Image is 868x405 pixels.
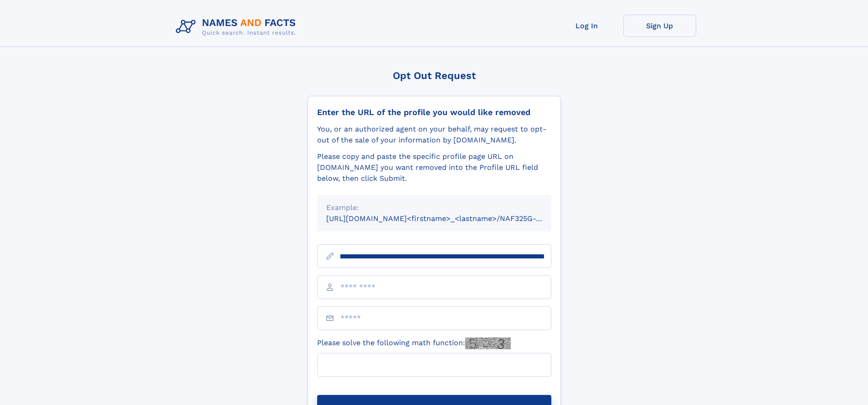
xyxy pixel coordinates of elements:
[172,15,303,39] img: Logo Names and Facts
[317,107,551,117] div: Enter the URL of the profile you would like removed
[317,124,551,146] div: You, or an authorized agent on your behalf, may request to opt-out of the sale of your informatio...
[317,337,511,349] label: Please solve the following math function:
[326,202,542,213] div: Example:
[623,15,696,37] a: Sign Up
[308,70,561,81] div: Opt Out Request
[550,15,623,37] a: Log In
[317,151,551,184] div: Please copy and paste the specific profile page URL on [DOMAIN_NAME] you want removed into the Pr...
[326,214,569,223] small: [URL][DOMAIN_NAME]<firstname>_<lastname>/NAF325G-xxxxxxxx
